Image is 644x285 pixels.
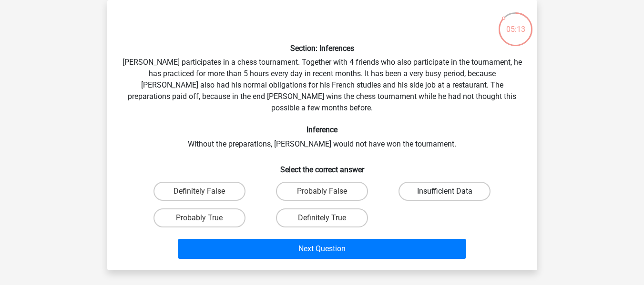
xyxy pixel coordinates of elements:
button: Next Question [178,239,466,259]
div: 05:13 [498,11,533,35]
h6: Inference [123,125,522,134]
label: Definitely True [276,208,368,227]
h6: Select the correct answer [123,157,522,174]
label: Probably False [276,182,368,201]
h6: Section: Inferences [123,44,522,53]
div: [PERSON_NAME] participates in a chess tournament. Together with 4 friends who also participate in... [111,8,533,263]
label: Definitely False [153,182,245,201]
label: Insufficient Data [399,182,491,201]
label: Probably True [153,208,245,227]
